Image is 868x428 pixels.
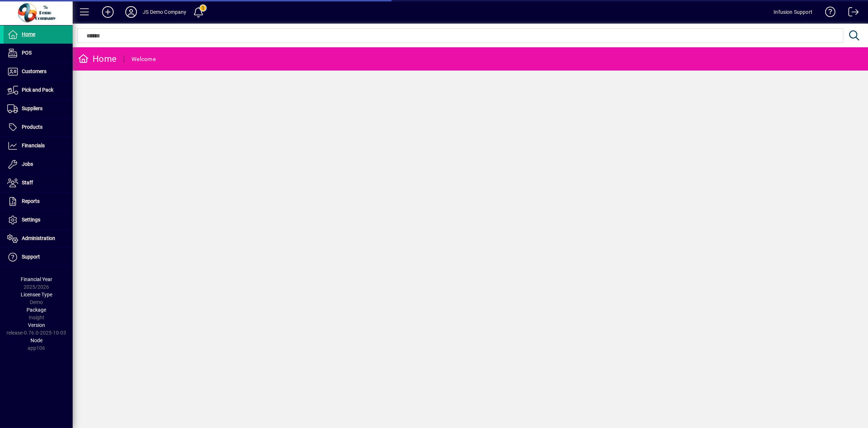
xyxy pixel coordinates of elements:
a: Financials [4,137,73,155]
a: Suppliers [4,100,73,118]
button: Add [96,5,119,19]
span: Products [22,124,42,130]
a: Reports [4,192,73,211]
span: Pick and Pack [22,87,53,93]
button: Profile [119,5,143,19]
span: Financial Year [21,276,52,282]
span: Settings [22,217,40,223]
span: Customers [22,68,46,74]
a: Support [4,248,73,266]
span: Staff [22,180,33,185]
a: POS [4,44,73,62]
div: JS Demo Company [143,6,187,18]
a: Administration [4,229,73,248]
span: Package [27,307,46,313]
div: Home [78,53,117,65]
a: Knowledge Base [820,1,836,25]
span: Suppliers [22,105,42,111]
span: Reports [22,198,40,204]
a: Staff [4,174,73,192]
span: Node [31,337,42,343]
a: Customers [4,63,73,81]
a: Products [4,118,73,136]
span: Jobs [22,161,33,167]
span: Licensee Type [21,292,52,297]
span: Version [28,322,45,328]
div: Infusion Support [774,6,812,18]
div: Welcome [131,53,156,65]
a: Logout [843,1,859,25]
a: Pick and Pack [4,81,73,99]
span: POS [22,50,32,56]
span: Support [22,254,40,260]
span: Administration [22,235,55,241]
span: Financials [22,143,45,148]
a: Settings [4,211,73,229]
a: Jobs [4,155,73,173]
span: Home [22,31,35,37]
